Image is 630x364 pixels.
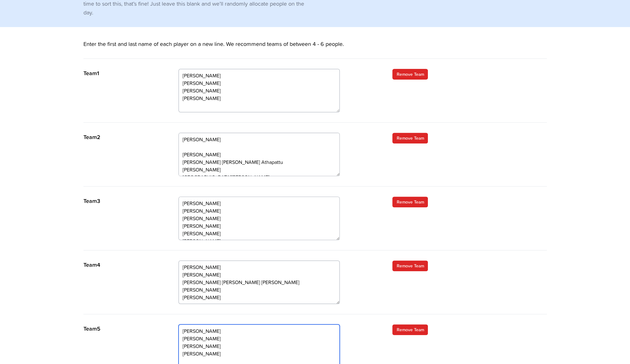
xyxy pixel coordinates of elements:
a: Remove Team [392,69,428,80]
p: Team [83,133,166,142]
a: Remove Team [392,197,428,207]
p: Team [83,69,166,78]
p: Team [83,260,166,269]
textarea: [PERSON_NAME] [PERSON_NAME] [PERSON_NAME] [PERSON_NAME] [PERSON_NAME] [PERSON_NAME] [PERSON_NAME] [179,69,340,112]
textarea: [PERSON_NAME] [PERSON_NAME] [PERSON_NAME] [PERSON_NAME] [PERSON_NAME] [PERSON_NAME] [PERSON_NAME] [179,260,340,304]
p: Team [83,197,166,205]
span: 5 [97,324,100,333]
p: Team [83,324,166,333]
span: 2 [97,133,100,141]
span: 3 [97,197,100,205]
span: 4 [97,260,100,269]
span: 1 [97,69,99,77]
p: Enter the first and last name of each player on a new line. We recommend teams of between 4 - 6 p... [83,40,547,59]
textarea: [PERSON_NAME] [PERSON_NAME] [PERSON_NAME] [PERSON_NAME] [PERSON_NAME] [PERSON_NAME] [PERSON_NAME] [179,197,340,240]
textarea: [PERSON_NAME] [PERSON_NAME] [PERSON_NAME] [PERSON_NAME] [PERSON_NAME] [PERSON_NAME] [179,133,340,176]
a: Remove Team [392,260,428,271]
a: Remove Team [392,324,428,335]
a: Remove Team [392,133,428,143]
